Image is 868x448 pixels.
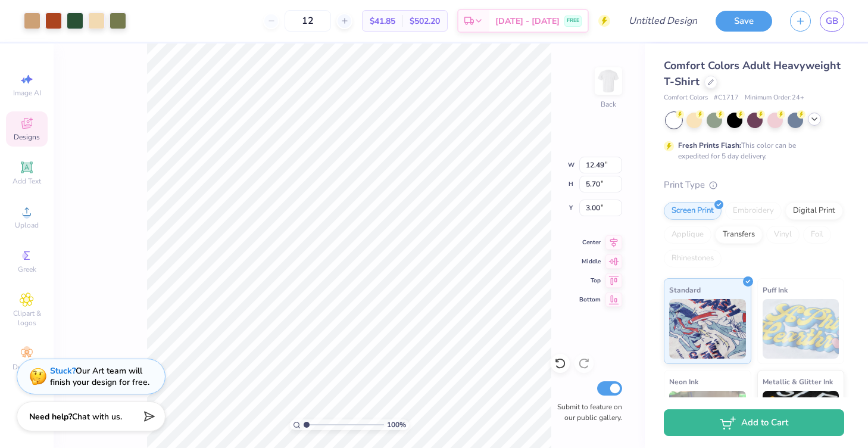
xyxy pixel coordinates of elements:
[15,220,39,230] span: Upload
[678,140,825,161] div: This color can be expedited for 5 day delivery.
[669,284,701,296] span: Standard
[664,202,722,220] div: Screen Print
[29,411,72,422] strong: Need help?
[664,58,841,89] span: Comfort Colors Adult Heavyweight T-Shirt
[579,295,601,304] span: Bottom
[678,141,741,150] strong: Fresh Prints Flash:
[664,93,708,103] span: Comfort Colors
[50,365,76,377] strong: Stuck?
[664,409,844,436] button: Add to Cart
[14,132,40,142] span: Designs
[601,99,616,110] div: Back
[13,176,41,186] span: Add Text
[597,69,620,93] img: Back
[551,402,622,423] label: Submit to feature on our public gallery.
[664,226,711,244] div: Applique
[669,375,698,388] span: Neon Ink
[285,10,331,32] input: – –
[766,226,800,244] div: Vinyl
[387,419,406,430] span: 100 %
[579,238,601,247] span: Center
[716,11,772,32] button: Save
[13,88,41,98] span: Image AI
[410,15,440,27] span: $502.20
[714,93,739,103] span: # C1717
[664,178,844,192] div: Print Type
[495,15,560,27] span: [DATE] - [DATE]
[715,226,763,244] div: Transfers
[370,15,395,27] span: $41.85
[820,11,844,32] a: GB
[785,202,843,220] div: Digital Print
[567,17,579,25] span: FREE
[745,93,804,103] span: Minimum Order: 24 +
[725,202,782,220] div: Embroidery
[763,299,839,359] img: Puff Ink
[13,362,41,372] span: Decorate
[763,284,788,296] span: Puff Ink
[669,299,746,359] img: Standard
[664,250,722,267] div: Rhinestones
[826,14,838,28] span: GB
[579,276,601,285] span: Top
[50,365,149,388] div: Our Art team will finish your design for free.
[72,411,122,422] span: Chat with us.
[579,257,601,266] span: Middle
[619,9,707,33] input: Untitled Design
[763,375,833,388] span: Metallic & Glitter Ink
[803,226,831,244] div: Foil
[6,309,48,328] span: Clipart & logos
[18,265,36,274] span: Greek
